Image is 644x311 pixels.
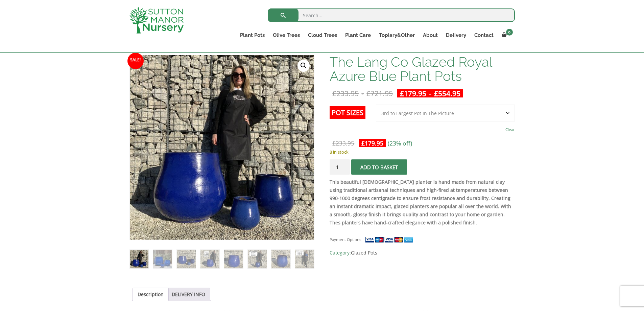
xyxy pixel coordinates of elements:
[127,53,144,69] span: Sale!
[434,89,438,98] span: £
[268,8,515,22] input: Search...
[351,249,377,256] a: Glazed Pots
[248,250,266,268] img: The Lang Co Glazed Royal Azure Blue Plant Pots - Image 6
[400,89,404,98] span: £
[304,30,341,40] a: Cloud Trees
[129,7,184,34] img: logo
[332,139,354,147] bdi: 233.95
[351,159,407,175] button: Add to basket
[138,288,164,301] a: Description
[297,60,310,72] a: View full-screen image gallery
[365,236,415,243] img: payment supported
[332,89,336,98] span: £
[330,237,362,242] small: Payment Options:
[130,250,148,268] img: The Lang Co Glazed Royal Azure Blue Plant Pots
[400,89,426,98] bdi: 179.95
[172,288,205,301] a: DELIVERY INFO
[269,30,304,40] a: Olive Trees
[330,179,511,226] strong: This beautiful [DEMOGRAPHIC_DATA] planter is hand made from natural clay using traditional artisa...
[375,30,419,40] a: Topiary&Other
[341,30,375,40] a: Plant Care
[332,89,359,98] bdi: 233.95
[177,250,195,268] img: The Lang Co Glazed Royal Azure Blue Plant Pots - Image 3
[388,139,412,147] span: (23% off)
[330,148,515,156] p: 8 in stock
[330,89,396,97] del: -
[200,250,219,268] img: The Lang Co Glazed Royal Azure Blue Plant Pots - Image 4
[295,250,314,268] img: The Lang Co Glazed Royal Azure Blue Plant Pots - Image 8
[236,30,269,40] a: Plant Pots
[330,55,515,83] h1: The Lang Co Glazed Royal Azure Blue Plant Pots
[361,139,383,147] bdi: 179.95
[442,30,470,40] a: Delivery
[366,89,393,98] bdi: 721.95
[361,139,365,147] span: £
[153,250,172,268] img: The Lang Co Glazed Royal Azure Blue Plant Pots - Image 2
[330,106,365,119] label: Pot Sizes
[332,139,336,147] span: £
[498,30,515,40] a: 0
[434,89,460,98] bdi: 554.95
[330,249,515,257] span: Category:
[470,30,498,40] a: Contact
[505,125,515,134] a: Clear options
[397,89,463,97] ins: -
[330,159,350,175] input: Product quantity
[419,30,442,40] a: About
[506,29,513,36] span: 0
[271,250,290,268] img: The Lang Co Glazed Royal Azure Blue Plant Pots - Image 7
[224,250,243,268] img: The Lang Co Glazed Royal Azure Blue Plant Pots - Image 5
[366,89,371,98] span: £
